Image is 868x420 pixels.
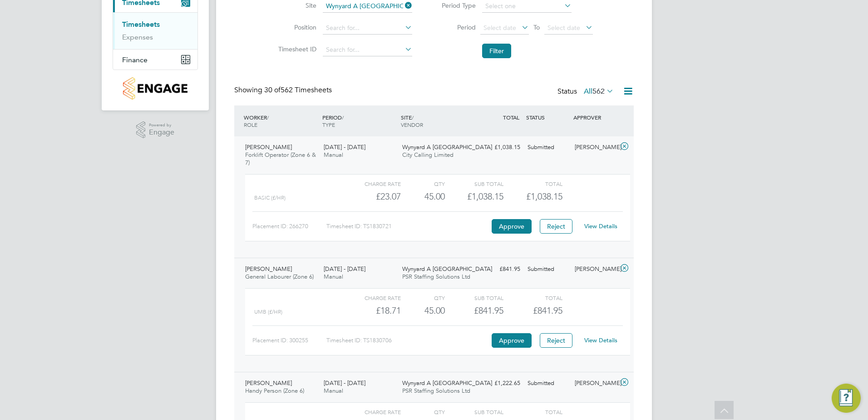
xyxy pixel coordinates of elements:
[526,191,562,202] span: £1,038.15
[477,262,524,277] div: £841.95
[571,109,618,125] div: APPROVER
[584,222,617,230] a: View Details
[252,219,326,234] div: Placement ID: 266270
[571,140,618,155] div: [PERSON_NAME]
[482,44,511,58] button: Filter
[435,23,476,31] label: Period
[492,333,532,348] button: Approve
[483,24,516,32] span: Select date
[254,309,282,315] span: UMB (£/HR)
[401,178,445,189] div: QTY
[401,406,445,417] div: QTY
[323,44,412,56] input: Search for...
[342,178,401,189] div: Charge rate
[435,1,476,10] label: Period Type
[531,21,542,33] span: To
[402,265,492,273] span: Wynyard A [GEOGRAPHIC_DATA]
[342,114,344,121] span: /
[402,379,492,387] span: Wynyard A [GEOGRAPHIC_DATA]
[245,387,304,395] span: Handy Person (Zone 6)
[324,379,365,387] span: [DATE] - [DATE]
[503,406,562,417] div: Total
[245,151,316,166] span: Forklift Operator (Zone 6 & 7)
[477,376,524,391] div: £1,222.65
[122,20,160,29] a: Timesheets
[584,336,617,344] a: View Details
[399,109,477,133] div: SITE
[113,12,197,49] div: Timesheets
[264,85,332,95] span: 562 Timesheets
[234,85,334,95] div: Showing
[252,333,326,348] div: Placement ID: 300255
[267,114,269,121] span: /
[276,45,316,53] label: Timesheet ID
[326,219,489,234] div: Timesheet ID: TS1830721
[324,151,343,159] span: Manual
[342,292,401,303] div: Charge rate
[401,121,423,128] span: VENDOR
[533,305,562,316] span: £841.95
[149,129,174,136] span: Engage
[592,87,605,96] span: 562
[492,219,532,234] button: Approve
[503,178,562,189] div: Total
[402,387,470,395] span: PSR Staffing Solutions Ltd
[477,140,524,155] div: £1,038.15
[123,77,187,100] img: countryside-properties-logo-retina.png
[113,77,198,100] a: Go to home page
[401,189,445,204] div: 45.00
[402,151,454,159] span: City Calling Limited
[264,85,281,95] span: 30 of
[401,292,445,303] div: QTY
[402,143,492,151] span: Wynyard A [GEOGRAPHIC_DATA]
[445,178,503,189] div: Sub Total
[323,22,412,35] input: Search for...
[445,292,503,303] div: Sub Total
[245,265,292,273] span: [PERSON_NAME]
[503,114,519,121] span: TOTAL
[245,379,292,387] span: [PERSON_NAME]
[412,114,414,121] span: /
[401,303,445,318] div: 45.00
[254,195,286,201] span: Basic (£/HR)
[571,376,618,391] div: [PERSON_NAME]
[320,109,399,133] div: PERIOD
[547,24,580,32] span: Select date
[402,273,470,280] span: PSR Staffing Solutions Ltd
[326,333,489,348] div: Timesheet ID: TS1830706
[245,273,314,280] span: General Labourer (Zone 6)
[244,121,257,128] span: ROLE
[524,376,571,391] div: Submitted
[342,189,401,204] div: £23.07
[276,1,316,10] label: Site
[503,292,562,303] div: Total
[540,333,572,348] button: Reject
[524,140,571,155] div: Submitted
[445,189,503,204] div: £1,038.15
[571,262,618,277] div: [PERSON_NAME]
[322,121,335,128] span: TYPE
[540,219,572,234] button: Reject
[324,143,365,151] span: [DATE] - [DATE]
[324,387,343,395] span: Manual
[276,23,316,31] label: Position
[584,87,614,96] label: All
[113,50,197,70] button: Finance
[445,406,503,417] div: Sub Total
[136,121,175,139] a: Powered byEngage
[324,265,365,273] span: [DATE] - [DATE]
[524,109,571,125] div: STATUS
[557,85,616,98] div: Status
[242,109,320,133] div: WORKER
[122,33,153,41] a: Expenses
[342,303,401,318] div: £18.71
[149,121,174,129] span: Powered by
[324,273,343,280] span: Manual
[245,143,292,151] span: [PERSON_NAME]
[445,303,503,318] div: £841.95
[122,55,148,64] span: Finance
[524,262,571,277] div: Submitted
[342,406,401,417] div: Charge rate
[832,384,861,413] button: Engage Resource Center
